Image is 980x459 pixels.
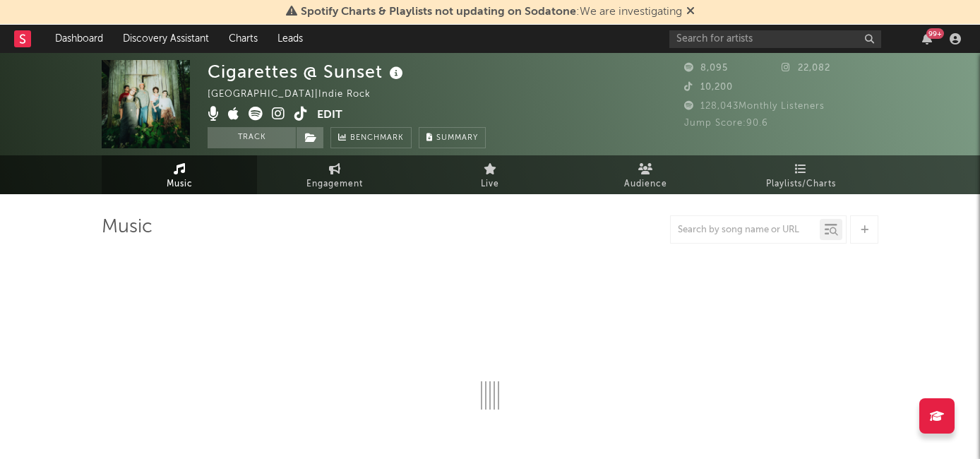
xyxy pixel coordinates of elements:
a: Discovery Assistant [113,25,219,53]
span: Live [481,176,499,193]
span: 128,043 Monthly Listeners [684,102,825,111]
input: Search for artists [669,30,881,48]
span: Playlists/Charts [766,176,836,193]
span: : We are investigating [301,6,682,18]
a: Benchmark [330,127,412,148]
span: 8,095 [684,64,728,73]
span: Spotify Charts & Playlists not updating on Sodatone [301,6,576,18]
a: Audience [568,155,723,194]
input: Search by song name or URL [671,225,820,236]
div: [GEOGRAPHIC_DATA] | Indie Rock [208,86,387,103]
div: Cigarettes @ Sunset [208,60,407,83]
span: 22,082 [782,64,830,73]
span: 10,200 [684,83,733,92]
div: 99 + [926,28,944,39]
span: Dismiss [686,6,695,18]
span: Summary [436,134,478,142]
button: Track [208,127,296,148]
a: Engagement [257,155,412,194]
span: Audience [624,176,667,193]
span: Benchmark [350,130,404,147]
a: Leads [268,25,313,53]
span: Engagement [306,176,363,193]
button: Edit [317,107,342,124]
button: Summary [419,127,486,148]
a: Playlists/Charts [723,155,878,194]
button: 99+ [922,33,932,44]
a: Dashboard [45,25,113,53]
a: Live [412,155,568,194]
span: Music [167,176,193,193]
a: Music [102,155,257,194]
a: Charts [219,25,268,53]
span: Jump Score: 90.6 [684,119,768,128]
